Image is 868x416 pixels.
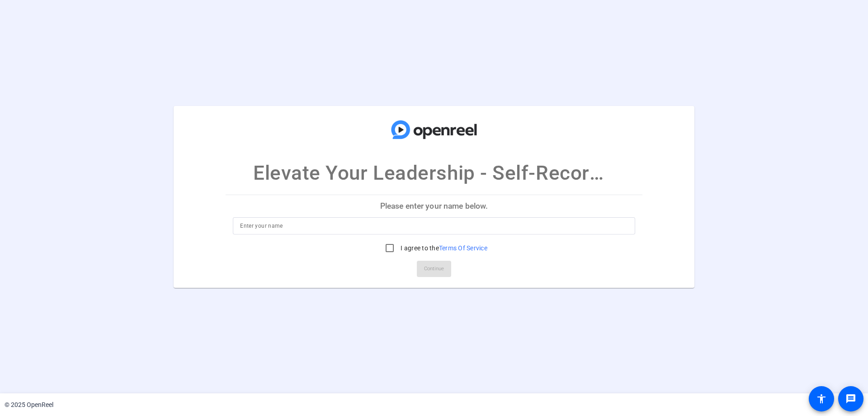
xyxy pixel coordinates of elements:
img: company-logo [389,115,479,144]
mat-icon: message [845,393,856,404]
p: Elevate Your Leadership - Self-Record Session [253,158,615,188]
p: Please enter your name below. [226,195,642,217]
mat-icon: accessibility [816,393,827,404]
div: © 2025 OpenReel [5,400,53,410]
a: Terms Of Service [439,244,487,252]
label: I agree to the [399,244,487,253]
input: Enter your name [240,220,628,231]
